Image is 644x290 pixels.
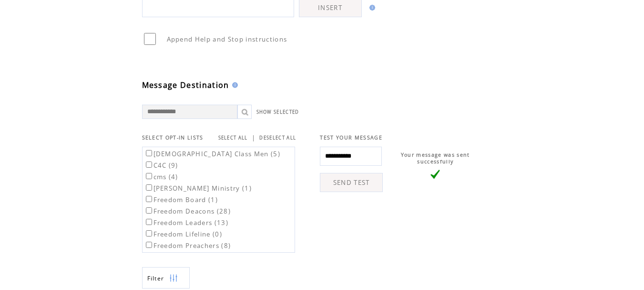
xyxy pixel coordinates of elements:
[256,109,299,115] a: SHOW SELECTED
[320,134,382,141] span: TEST YOUR MESSAGE
[146,161,152,168] input: C4C (9)
[144,230,223,238] label: Freedom Lifeline (0)
[401,151,470,165] span: Your message was sent successfully
[252,133,256,142] span: |
[147,274,164,282] span: Show filters
[144,207,231,215] label: Freedom Deacons (28)
[144,241,231,250] label: Freedom Preachers (8)
[169,268,178,289] img: filters.png
[144,161,178,170] label: C4C (9)
[144,218,229,227] label: Freedom Leaders (13)
[218,135,248,141] a: SELECT ALL
[146,196,152,202] input: Freedom Board (1)
[142,267,190,289] a: Filter
[146,207,152,214] input: Freedom Deacons (28)
[320,173,383,192] a: SEND TEST
[259,135,296,141] a: DESELECT ALL
[229,82,238,88] img: help.gif
[146,230,152,236] input: Freedom Lifeline (0)
[367,5,375,11] img: help.gif
[430,170,440,179] img: vLarge.png
[144,150,281,158] label: [DEMOGRAPHIC_DATA] Class Men (5)
[144,184,252,193] label: [PERSON_NAME] Ministry (1)
[142,80,229,90] span: Message Destination
[144,195,218,204] label: Freedom Board (1)
[144,172,178,181] label: cms (4)
[146,184,152,191] input: [PERSON_NAME] Ministry (1)
[146,150,152,156] input: [DEMOGRAPHIC_DATA] Class Men (5)
[146,173,152,179] input: cms (4)
[146,219,152,225] input: Freedom Leaders (13)
[167,35,287,43] span: Append Help and Stop instructions
[142,134,204,141] span: SELECT OPT-IN LISTS
[146,242,152,248] input: Freedom Preachers (8)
